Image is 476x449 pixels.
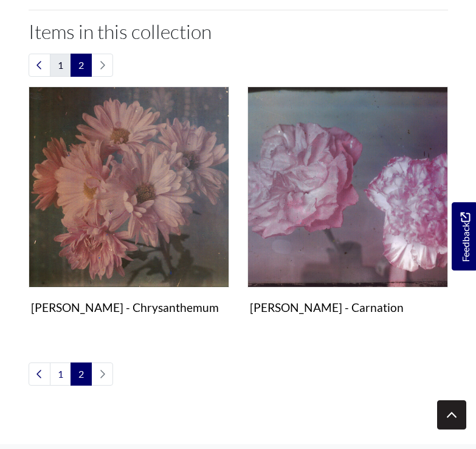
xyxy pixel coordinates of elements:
span: Goto page 2 [71,362,92,386]
nav: pagination [29,54,448,77]
img: William Cutbush - Chrysanthemum [29,87,229,288]
a: Goto page 1 [50,54,71,77]
a: Goto page 1 [50,362,71,386]
span: Feedback [458,212,472,261]
a: William Cutbush - Chrysanthemum [PERSON_NAME] - Chrysanthemum [29,87,229,320]
a: William Cutbush - Carnation [PERSON_NAME] - Carnation [247,87,448,320]
section: Items in this Collection [29,54,448,386]
nav: pagination [29,362,448,386]
span: Goto page 2 [71,54,92,77]
button: Scroll to top [437,400,466,430]
h2: Items in this collection [29,20,448,43]
a: Previous page [29,54,50,77]
a: Previous page [29,362,50,386]
img: William Cutbush - Carnation [247,87,448,288]
a: Would you like to provide feedback? [452,202,476,270]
